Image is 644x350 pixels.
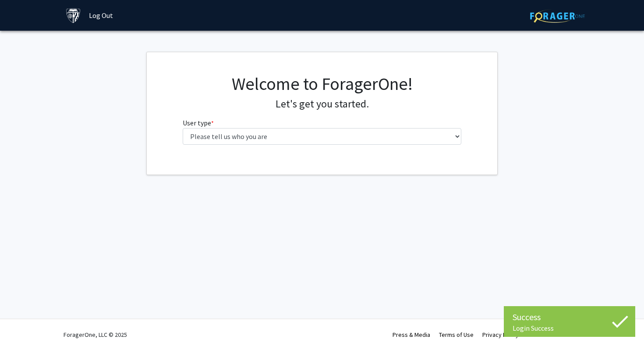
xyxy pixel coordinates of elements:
[393,331,430,339] a: Press & Media
[183,73,462,94] h1: Welcome to ForagerOne!
[64,319,127,350] div: ForagerOne, LLC © 2025
[530,9,585,23] img: ForagerOne Logo
[439,331,474,339] a: Terms of Use
[183,98,462,111] h4: Let's get you started.
[183,118,214,128] label: User type
[66,8,81,23] img: Johns Hopkins University Logo
[482,331,519,339] a: Privacy Policy
[513,324,626,332] div: Login Success
[513,311,626,324] div: Success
